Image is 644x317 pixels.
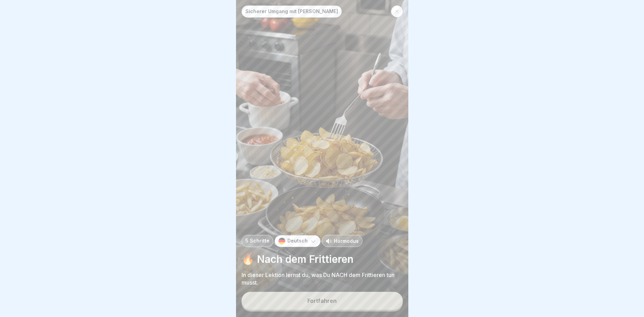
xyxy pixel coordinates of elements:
p: 🔥 Nach dem Frittieren [242,252,403,266]
p: In dieser Lektion lernst du, was Du NACH dem Frittieren tun musst. [242,271,403,286]
p: Hörmodus [334,237,359,245]
button: Fortfahren [242,292,403,310]
p: Deutsch [287,238,308,244]
div: Fortfahren [307,298,337,304]
p: 5 Schritte [245,238,269,244]
img: de.svg [278,238,285,245]
p: Sicherer Umgang mit [PERSON_NAME] [245,9,338,14]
